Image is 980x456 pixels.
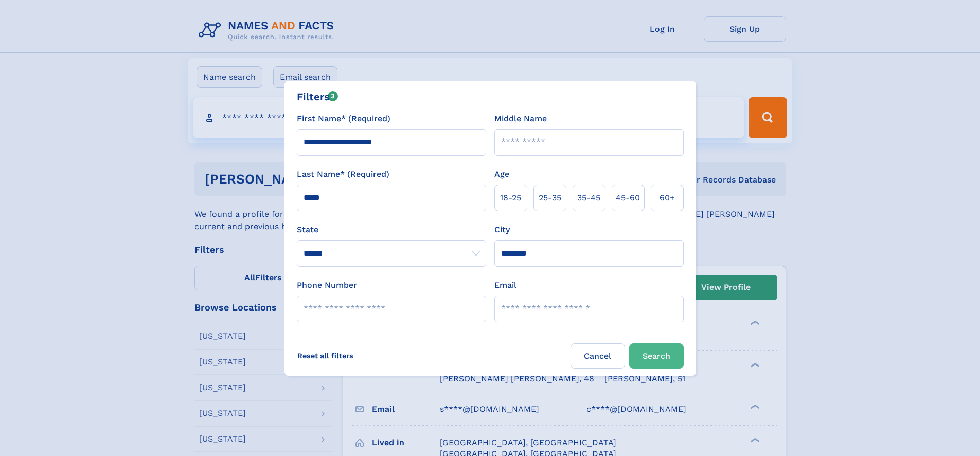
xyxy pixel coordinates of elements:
button: Search [629,343,684,369]
label: First Name* (Required) [297,113,390,125]
div: Filters [297,89,338,104]
span: 35‑45 [577,192,600,204]
label: City [494,224,510,236]
span: 60+ [660,192,675,204]
label: Phone Number [297,279,357,291]
label: State [297,224,486,236]
span: 45‑60 [616,192,640,204]
label: Reset all filters [291,343,360,368]
span: 25‑35 [539,192,561,204]
label: Email [494,279,516,291]
label: Middle Name [494,113,547,125]
label: Last Name* (Required) [297,168,389,180]
label: Age [494,168,509,180]
span: 18‑25 [500,192,521,204]
label: Cancel [571,343,625,369]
